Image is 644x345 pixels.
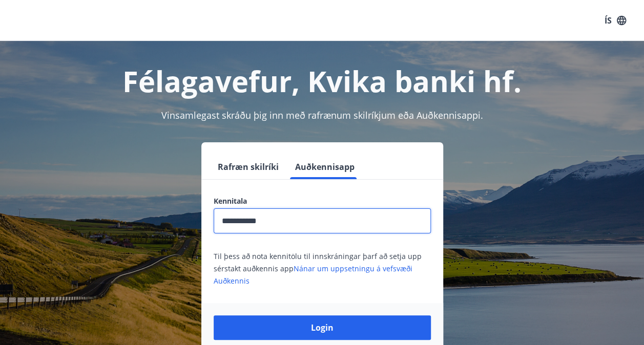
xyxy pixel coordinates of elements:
[214,251,422,286] span: Til þess að nota kennitölu til innskráningar þarf að setja upp sérstakt auðkennis app
[291,155,359,179] button: Auðkennisapp
[214,315,431,340] button: Login
[214,155,283,179] button: Rafræn skilríki
[214,196,431,206] label: Kennitala
[161,109,483,121] span: Vinsamlegast skráðu þig inn með rafrænum skilríkjum eða Auðkennisappi.
[12,61,632,100] h1: Félagavefur, Kvika banki hf.
[214,264,412,286] a: Nánar um uppsetningu á vefsvæði Auðkennis
[599,11,632,30] button: ÍS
